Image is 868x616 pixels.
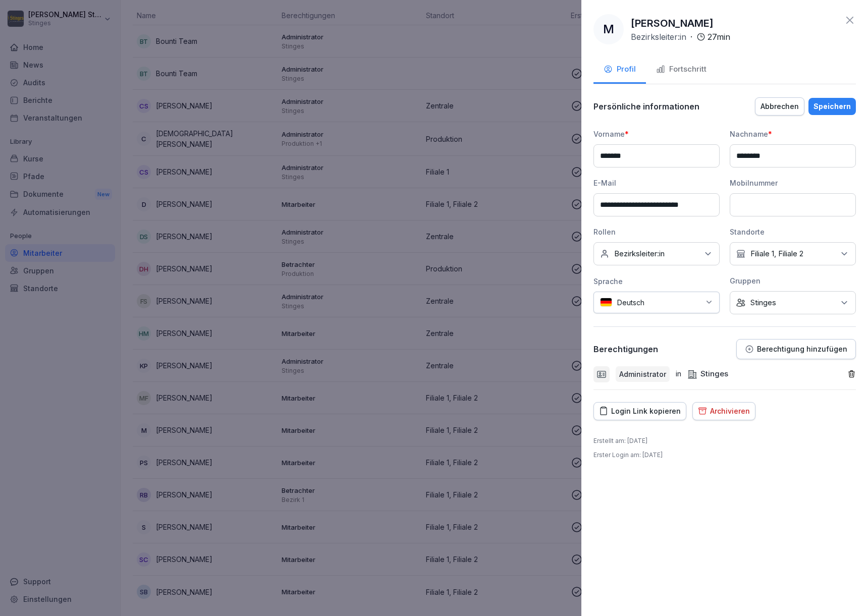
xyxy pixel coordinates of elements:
p: 27 min [708,31,730,43]
div: · [631,31,730,43]
div: Fortschritt [656,64,707,75]
button: Abbrechen [755,97,804,116]
div: Rollen [593,227,720,237]
div: Abbrechen [761,101,799,112]
button: Login Link kopieren [593,402,686,420]
p: [PERSON_NAME] [631,16,714,31]
button: Archivieren [692,402,755,420]
div: Login Link kopieren [599,406,681,417]
p: Berechtigungen [593,344,658,354]
div: Standorte [730,227,856,237]
div: Vorname [593,129,720,139]
p: Erstellt am : [DATE] [593,436,647,445]
img: de.svg [600,298,612,307]
div: Speichern [813,101,851,112]
div: Nachname [730,129,856,139]
button: Profil [593,57,646,84]
p: Administrator [619,369,666,379]
p: in [676,368,681,380]
div: Deutsch [593,292,720,313]
button: Berechtigung hinzufügen [736,339,856,359]
div: Archivieren [698,406,750,417]
p: Bezirksleiter:in [631,31,686,43]
div: Profil [604,64,636,75]
div: Stinges [687,368,728,380]
p: Erster Login am : [DATE] [593,451,663,460]
div: Gruppen [730,275,856,286]
p: Bezirksleiter:in [614,249,665,259]
div: E-Mail [593,178,720,188]
div: Sprache [593,276,720,287]
p: Persönliche informationen [593,101,699,111]
button: Fortschritt [646,57,717,84]
p: Filiale 1, Filiale 2 [750,249,803,259]
div: M [593,14,624,44]
button: Speichern [808,98,856,115]
p: Stinges [750,298,776,308]
div: Mobilnummer [730,178,856,188]
p: Berechtigung hinzufügen [757,345,847,353]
